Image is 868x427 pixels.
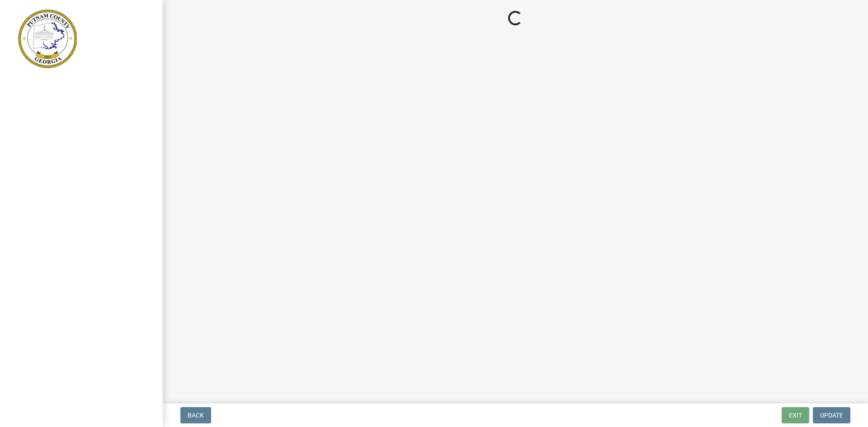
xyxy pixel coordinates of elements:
[782,407,809,423] button: Exit
[188,412,204,419] span: Back
[813,407,850,423] button: Update
[820,412,843,419] span: Update
[18,9,77,68] img: Putnam County, Georgia
[180,407,211,423] button: Back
